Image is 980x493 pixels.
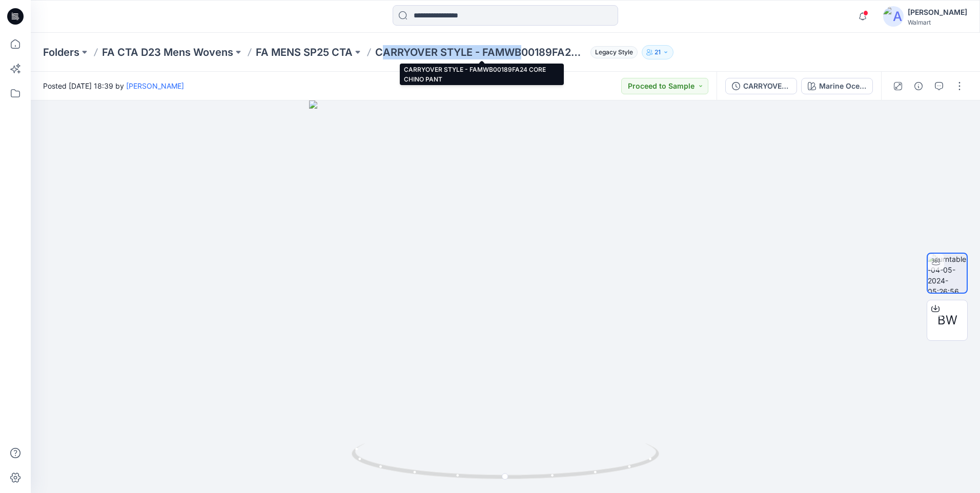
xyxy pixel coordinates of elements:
p: 21 [655,47,661,58]
button: Legacy Style [586,45,638,59]
button: 21 [642,45,673,59]
p: CARRYOVER STYLE - FAMWB00189FA24 CORE CHINO PANT [375,45,586,59]
a: FA CTA D23 Mens Wovens [102,45,233,59]
button: Marine Ocean [801,78,873,94]
div: Marine Ocean [819,80,866,92]
button: Details [910,78,927,94]
span: Posted [DATE] 18:39 by [43,80,184,91]
div: [PERSON_NAME] [908,6,967,18]
a: [PERSON_NAME] [126,81,184,90]
div: CARRYOVER STYLE - FAMWB00189FA24 CORE CHINO PANT-05.02_16 [743,80,790,92]
div: Walmart [908,18,967,26]
img: turntable-04-05-2024-05:26:56 [928,254,967,293]
a: Folders [43,45,79,59]
a: FA MENS SP25 CTA [256,45,353,59]
span: Legacy Style [590,46,638,58]
span: BW [937,311,957,330]
img: avatar [883,6,904,27]
button: CARRYOVER STYLE - FAMWB00189FA24 CORE CHINO PANT-05.02_16 [725,78,797,94]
